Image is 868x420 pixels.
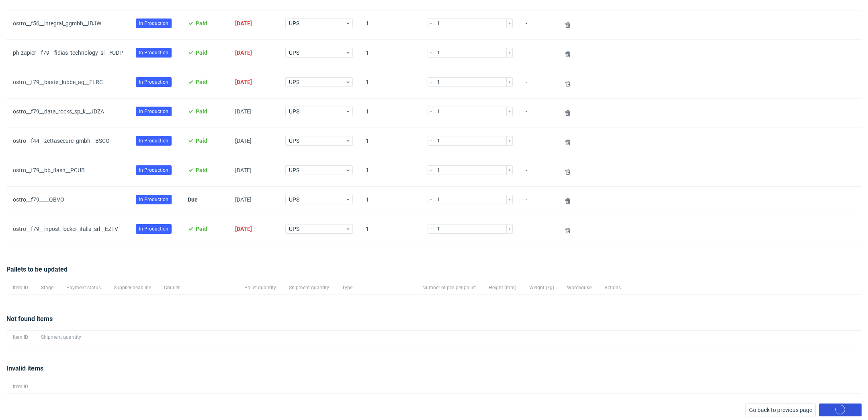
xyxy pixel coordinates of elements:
span: Stage [41,284,53,291]
span: UPS [289,49,345,57]
span: Paid [196,79,207,85]
a: ostro__f79____QBVO [13,196,64,203]
div: Not found items [6,314,862,330]
span: 1 [366,138,415,147]
span: Paid [196,108,207,115]
span: In Production [139,225,168,233]
div: Invalid items [6,364,862,380]
span: - [526,167,550,177]
span: Shipment quantity [41,334,81,341]
span: Paid [196,138,207,144]
span: [DATE] [235,167,252,173]
span: Paid [196,226,207,232]
span: Paid [196,20,207,27]
span: [DATE] [235,108,252,115]
button: Go back to previous page [745,404,816,416]
span: In Production [139,108,168,115]
span: [DATE] [235,196,252,203]
span: Item ID [13,334,28,341]
a: ph-zapier__f79__fidias_technology_sl__YUDP [13,49,123,56]
span: [DATE] [235,226,252,232]
span: - [526,108,550,118]
span: In Production [139,167,168,174]
span: UPS [289,137,345,145]
span: Warehouse [567,284,592,291]
span: Actions [604,284,621,291]
a: ostro__f56__integral_ggmbh__IBJW [13,20,101,27]
a: ostro__f79__bb_flash__PCUB [13,167,85,173]
span: 1 [366,79,415,89]
span: Shipment quantity [289,284,329,291]
span: Due [188,196,198,203]
span: UPS [289,225,345,233]
span: 1 [366,20,415,30]
span: Supplier deadline [114,284,151,291]
span: UPS [289,107,345,115]
span: Type [342,284,409,291]
span: 1 [366,167,415,177]
span: Go back to previous page [749,407,812,413]
span: Item ID [13,383,28,390]
span: UPS [289,166,345,174]
span: Payment status [66,284,101,291]
span: - [526,196,550,206]
span: - [526,49,550,59]
span: In Production [139,78,168,86]
span: Height (mm) [489,284,516,291]
span: [DATE] [235,49,252,56]
span: In Production [139,49,168,56]
span: 1 [366,108,415,118]
span: UPS [289,19,345,27]
span: [DATE] [235,138,252,144]
span: UPS [289,78,345,86]
a: ostro__f79__inpost_locker_italia_srl__EZTV [13,226,118,232]
span: 1 [366,196,415,206]
span: - [526,79,550,89]
span: - [526,226,550,235]
span: Pallet quantity [244,284,276,291]
span: [DATE] [235,20,252,27]
span: - [526,20,550,30]
span: UPS [289,196,345,204]
a: ostro__f79__data_rocks_sp_k__JDZA [13,108,104,115]
span: Weight (kg) [529,284,554,291]
span: Item ID [13,284,28,291]
span: In Production [139,20,168,27]
span: In Production [139,196,168,203]
div: Pallets to be updated [6,265,862,281]
span: - [526,138,550,147]
span: Number of pcs per pallet [422,284,476,291]
span: [DATE] [235,79,252,85]
a: ostro__f44__zettasecure_gmbh__BSCO [13,138,110,144]
span: 1 [366,49,415,59]
span: Courier [164,284,231,291]
span: Paid [196,167,207,173]
span: Paid [196,49,207,56]
a: ostro__f79__bastei_lubbe_ag__ELRC [13,79,103,85]
span: 1 [366,226,415,235]
span: In Production [139,137,168,144]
